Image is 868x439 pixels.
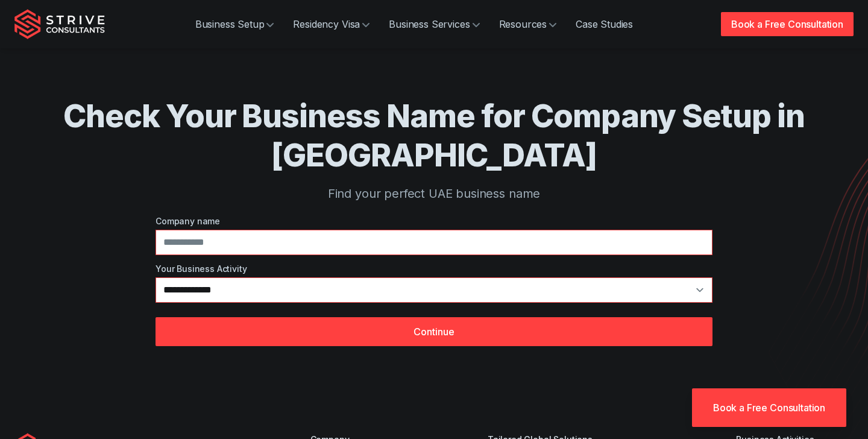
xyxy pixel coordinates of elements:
label: Your Business Activity [156,262,712,275]
label: Company name [156,215,712,227]
a: Business Setup [186,12,284,36]
a: Resources [489,12,567,36]
a: Case Studies [566,12,643,36]
button: Continue [156,317,712,346]
a: Residency Visa [283,12,379,36]
h1: Check Your Business Name for Company Setup in [GEOGRAPHIC_DATA] [63,96,805,175]
a: Book a Free Consultation [692,388,846,427]
p: Find your perfect UAE business name [63,185,805,203]
img: Strive Consultants [14,9,105,39]
a: Business Services [379,12,489,36]
a: Book a Free Consultation [721,12,854,36]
